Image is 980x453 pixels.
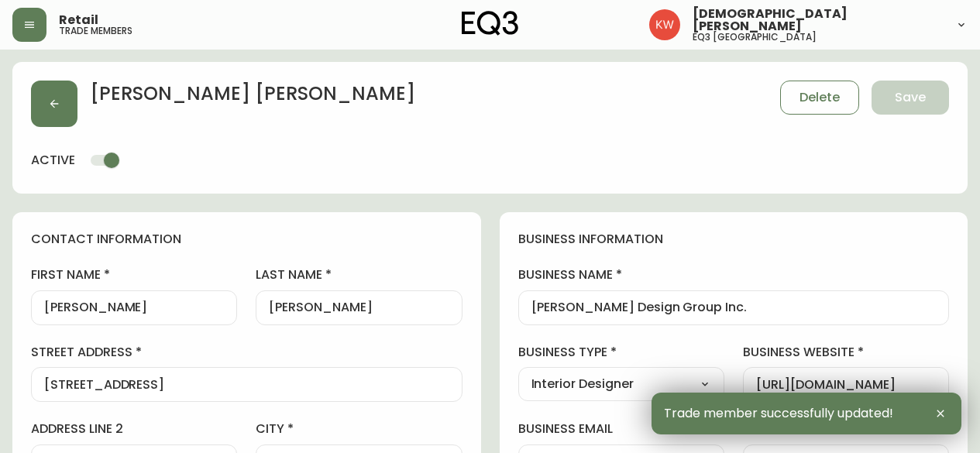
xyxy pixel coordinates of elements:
[799,89,840,106] span: Delete
[31,152,75,169] h4: active
[518,231,950,248] h4: business information
[518,266,950,283] label: business name
[59,14,98,26] span: Retail
[693,8,943,33] span: [DEMOGRAPHIC_DATA][PERSON_NAME]
[518,344,724,361] label: business type
[59,26,132,36] h5: trade members
[756,377,936,392] input: https://www.designshop.com
[780,81,859,115] button: Delete
[90,81,415,115] h2: [PERSON_NAME] [PERSON_NAME]
[31,231,462,248] h4: contact information
[743,344,949,361] label: business website
[649,9,680,40] img: f33162b67396b0982c40ce2a87247151
[664,407,893,420] span: Trade member successfully updated!
[256,420,462,438] label: city
[31,344,462,361] label: street address
[693,33,817,42] h5: eq3 [GEOGRAPHIC_DATA]
[518,420,724,438] label: business email
[31,420,237,438] label: address line 2
[31,266,237,283] label: first name
[256,266,462,283] label: last name
[462,11,519,36] img: logo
